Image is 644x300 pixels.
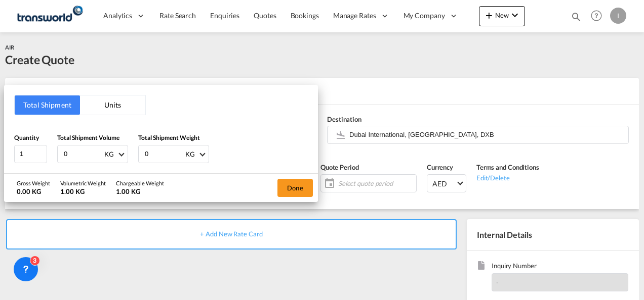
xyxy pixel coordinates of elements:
[60,187,106,196] div: 1.00 KG
[63,145,103,163] input: Enter volume
[17,179,50,187] div: Gross Weight
[14,134,39,141] span: Quantity
[14,145,47,163] input: Qty
[138,134,200,141] span: Total Shipment Weight
[116,179,164,187] div: Chargeable Weight
[116,187,164,196] div: 1.00 KG
[17,187,50,196] div: 0.00 KG
[277,179,313,197] button: Done
[80,95,145,115] button: Units
[144,145,184,163] input: Enter weight
[104,150,114,158] div: KG
[57,134,119,141] span: Total Shipment Volume
[15,95,80,115] button: Total Shipment
[185,150,195,158] div: KG
[60,179,106,187] div: Volumetric Weight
